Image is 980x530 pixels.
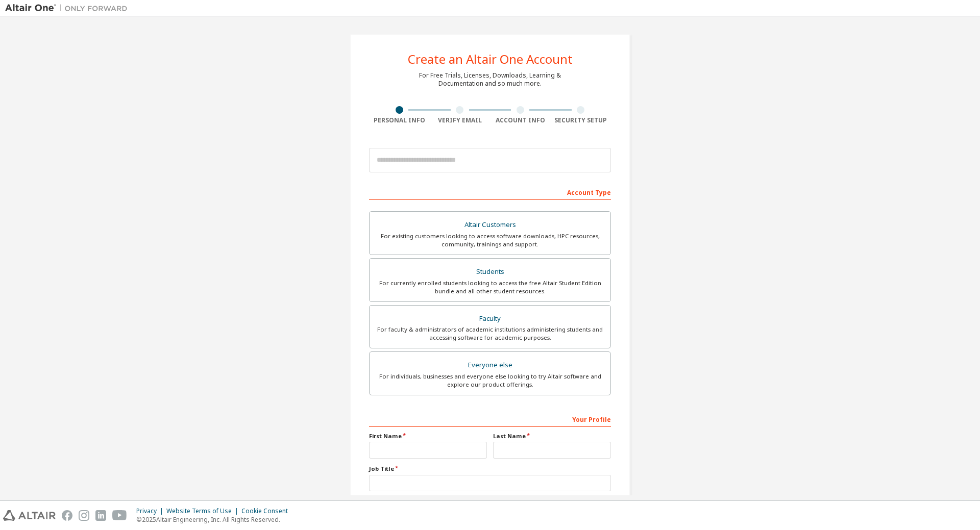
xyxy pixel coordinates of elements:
div: Security Setup [551,116,611,124]
img: instagram.svg [79,510,89,521]
label: Job Title [369,465,611,473]
div: For faculty & administrators of academic institutions administering students and accessing softwa... [376,325,604,342]
div: Personal Info [369,116,430,124]
div: Everyone else [376,358,604,372]
div: Website Terms of Use [166,507,241,515]
label: Last Name [493,432,611,440]
div: Faculty [376,312,604,326]
div: Verify Email [430,116,491,124]
div: Create an Altair One Account [408,53,573,65]
div: For currently enrolled students looking to access the free Altair Student Edition bundle and all ... [376,279,604,295]
img: altair_logo.svg [3,510,56,521]
div: Your Profile [369,411,611,427]
p: © 2025 Altair Engineering, Inc. All Rights Reserved. [136,515,294,524]
div: Account Type [369,184,611,200]
div: For Free Trials, Licenses, Downloads, Learning & Documentation and so much more. [419,71,561,88]
div: For individuals, businesses and everyone else looking to try Altair software and explore our prod... [376,372,604,389]
div: Altair Customers [376,218,604,232]
img: linkedin.svg [95,510,106,521]
div: Students [376,265,604,279]
div: For existing customers looking to access software downloads, HPC resources, community, trainings ... [376,232,604,248]
img: Altair One [5,3,133,13]
div: Privacy [136,507,166,515]
div: Account Info [490,116,551,124]
img: youtube.svg [112,510,127,521]
img: facebook.svg [62,510,72,521]
label: First Name [369,432,487,440]
div: Cookie Consent [241,507,294,515]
